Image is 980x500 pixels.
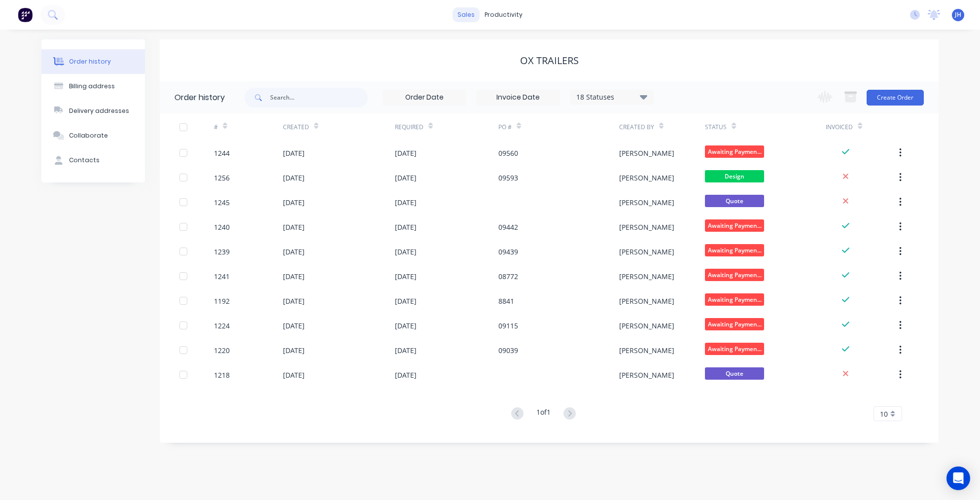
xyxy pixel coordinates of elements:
[619,296,674,306] div: [PERSON_NAME]
[705,145,764,158] span: Awaiting Paymen...
[283,113,395,141] div: Created
[498,321,518,331] div: 09115
[395,123,423,132] div: Required
[705,367,764,380] span: Quote
[395,370,417,380] div: [DATE]
[946,466,970,490] div: Open Intercom Messenger
[498,113,619,141] div: PO #
[214,321,230,331] div: 1224
[395,113,498,141] div: Required
[41,49,145,74] button: Order history
[395,271,417,282] div: [DATE]
[395,321,417,331] div: [DATE]
[705,113,826,141] div: Status
[570,92,653,103] div: 18 Statuses
[395,197,417,208] div: [DATE]
[383,90,466,105] input: Order Date
[477,90,560,105] input: Invoice Date
[41,123,145,148] button: Collaborate
[705,170,764,182] span: Design
[41,148,145,173] button: Contacts
[395,173,417,183] div: [DATE]
[619,345,674,356] div: [PERSON_NAME]
[619,113,705,141] div: Created By
[283,222,305,232] div: [DATE]
[619,321,674,331] div: [PERSON_NAME]
[214,222,230,232] div: 1240
[480,7,527,22] div: productivity
[705,123,727,132] div: Status
[619,123,654,132] div: Created By
[18,7,33,22] img: Factory
[619,271,674,282] div: [PERSON_NAME]
[498,271,518,282] div: 08772
[880,409,888,419] span: 10
[453,7,480,22] div: sales
[214,148,230,158] div: 1244
[283,173,305,183] div: [DATE]
[619,173,674,183] div: [PERSON_NAME]
[283,345,305,356] div: [DATE]
[69,82,115,91] div: Billing address
[705,195,764,207] span: Quote
[705,244,764,256] span: Awaiting Paymen...
[283,123,309,132] div: Created
[41,74,145,99] button: Billing address
[705,269,764,281] span: Awaiting Paymen...
[214,247,230,257] div: 1239
[214,345,230,356] div: 1220
[619,222,674,232] div: [PERSON_NAME]
[705,293,764,306] span: Awaiting Paymen...
[283,148,305,158] div: [DATE]
[498,222,518,232] div: 09442
[619,197,674,208] div: [PERSON_NAME]
[69,57,111,66] div: Order history
[498,123,512,132] div: PO #
[536,407,551,421] div: 1 of 1
[619,148,674,158] div: [PERSON_NAME]
[395,296,417,306] div: [DATE]
[705,343,764,355] span: Awaiting Paymen...
[283,321,305,331] div: [DATE]
[498,296,514,306] div: 8841
[214,123,218,132] div: #
[826,123,853,132] div: Invoiced
[69,156,100,165] div: Contacts
[619,247,674,257] div: [PERSON_NAME]
[826,113,895,141] div: Invoiced
[283,197,305,208] div: [DATE]
[283,370,305,380] div: [DATE]
[498,173,518,183] div: 09593
[520,55,579,67] div: Ox Trailers
[705,318,764,330] span: Awaiting Paymen...
[69,131,108,140] div: Collaborate
[867,90,924,106] button: Create Order
[283,247,305,257] div: [DATE]
[619,370,674,380] div: [PERSON_NAME]
[705,219,764,232] span: Awaiting Paymen...
[283,271,305,282] div: [DATE]
[395,222,417,232] div: [DATE]
[498,247,518,257] div: 09439
[283,296,305,306] div: [DATE]
[395,148,417,158] div: [DATE]
[498,148,518,158] div: 09560
[395,247,417,257] div: [DATE]
[69,107,129,115] div: Delivery addresses
[214,197,230,208] div: 1245
[41,99,145,123] button: Delivery addresses
[955,10,961,19] span: JH
[214,173,230,183] div: 1256
[214,271,230,282] div: 1241
[175,92,225,104] div: Order history
[498,345,518,356] div: 09039
[214,370,230,380] div: 1218
[214,113,283,141] div: #
[395,345,417,356] div: [DATE]
[214,296,230,306] div: 1192
[270,88,368,107] input: Search...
